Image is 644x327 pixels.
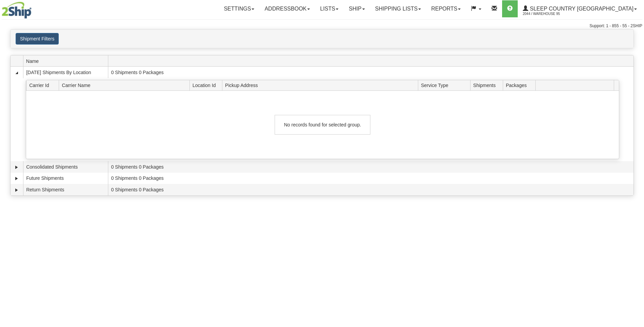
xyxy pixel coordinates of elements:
button: Shipment Filters [16,33,59,45]
span: Shipments [473,80,503,90]
a: Ship [344,0,370,17]
span: Service Type [421,80,470,90]
a: Settings [219,0,259,17]
a: Shipping lists [370,0,426,17]
td: 0 Shipments 0 Packages [108,67,633,78]
a: Collapse [13,69,20,76]
td: 0 Shipments 0 Packages [108,173,633,184]
iframe: chat widget [628,129,643,198]
img: logo2044.jpg [2,2,32,19]
span: Packages [506,80,536,90]
td: 0 Shipments 0 Packages [108,184,633,195]
td: Future Shipments [23,173,108,184]
td: Consolidated Shipments [23,161,108,173]
div: Support: 1 - 855 - 55 - 2SHIP [2,23,642,29]
td: [DATE] Shipments By Location [23,67,108,78]
span: Pickup Address [225,80,418,90]
span: 2044 / Warehouse 95 [523,11,574,17]
a: Sleep Country [GEOGRAPHIC_DATA] 2044 / Warehouse 95 [518,0,642,17]
a: Reports [426,0,466,17]
a: Lists [315,0,344,17]
a: Expand [13,164,20,171]
a: Expand [13,187,20,193]
div: No records found for selected group. [275,115,370,135]
span: Carrier Id [29,80,59,90]
span: Location Id [192,80,222,90]
span: Sleep Country [GEOGRAPHIC_DATA] [528,6,633,12]
td: 0 Shipments 0 Packages [108,161,633,173]
td: Return Shipments [23,184,108,195]
a: Addressbook [259,0,315,17]
span: Name [26,56,108,66]
span: Carrier Name [62,80,189,90]
a: Expand [13,175,20,182]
